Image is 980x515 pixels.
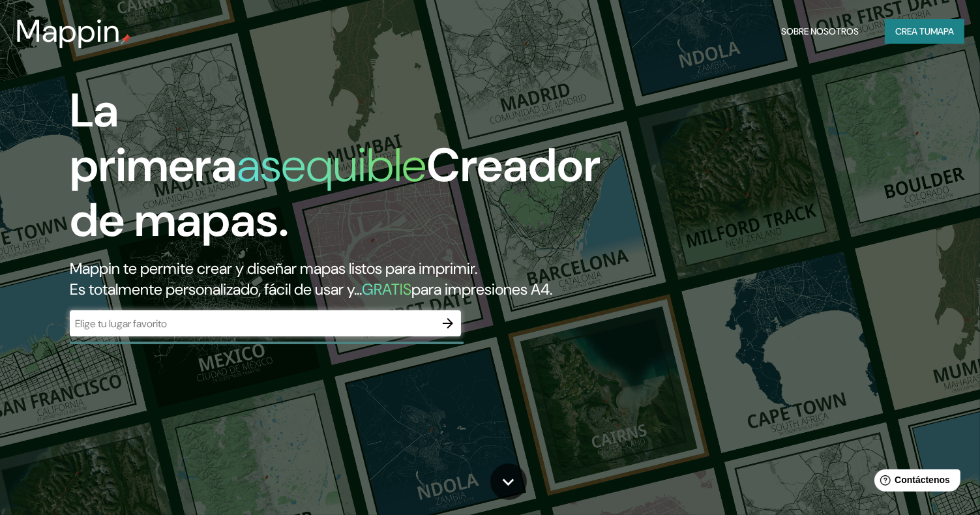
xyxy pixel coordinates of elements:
[70,316,435,331] input: Elige tu lugar favorito
[121,34,131,44] img: pin de mapeo
[70,279,362,299] font: Es totalmente personalizado, fácil de usar y...
[362,279,411,299] font: GRATIS
[70,135,601,250] font: Creador de mapas.
[70,80,237,196] font: La primera
[411,279,552,299] font: para impresiones A4.
[16,10,121,51] font: Mappin
[930,25,954,37] font: mapa
[885,19,964,44] button: Crea tumapa
[895,25,930,37] font: Crea tu
[70,258,477,278] font: Mappin te permite crear y diseñar mapas listos para imprimir.
[776,19,864,44] button: Sobre nosotros
[781,25,859,37] font: Sobre nosotros
[864,464,966,501] iframe: Lanzador de widgets de ayuda
[237,135,426,196] font: asequible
